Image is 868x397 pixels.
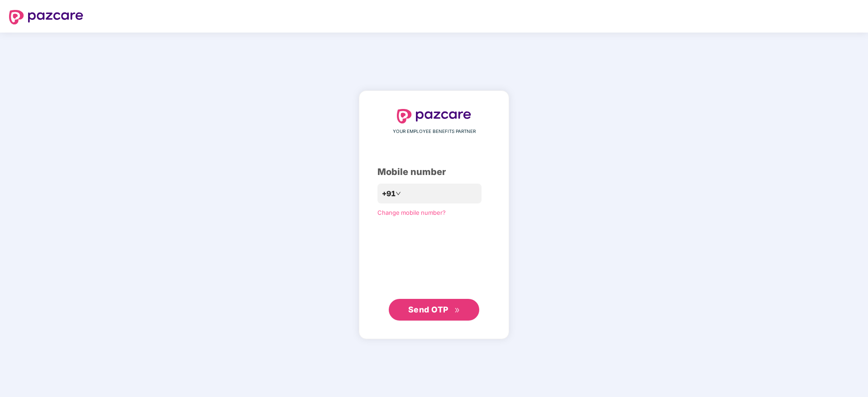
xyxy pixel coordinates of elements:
[397,109,471,123] img: logo
[396,191,401,196] span: down
[393,128,476,135] span: YOUR EMPLOYEE BENEFITS PARTNER
[389,299,479,321] button: Send OTPdouble-right
[408,305,448,314] span: Send OTP
[377,165,491,179] div: Mobile number
[9,10,83,24] img: logo
[382,188,396,199] span: +91
[377,209,446,216] a: Change mobile number?
[454,307,460,313] span: double-right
